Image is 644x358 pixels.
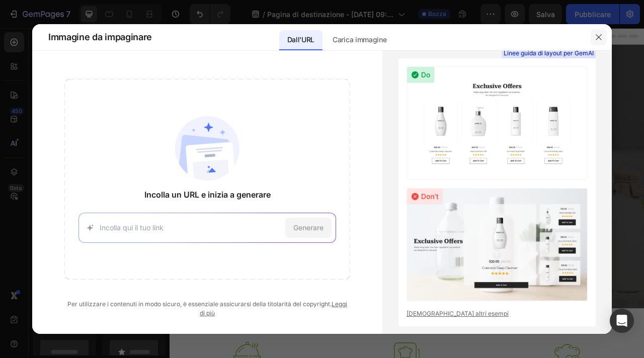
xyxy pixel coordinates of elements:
font: Linee guida di layout per GemAI [504,49,594,57]
font: Per utilizzare i contenuti in modo sicuro, è essenziale assicurarsi della titolarità del copyright. [67,300,332,308]
font: Generare [293,223,324,232]
font: Dall'URL [287,35,314,44]
font: Incolla un URL e inizia a generare [144,190,271,200]
font: [DEMOGRAPHIC_DATA] altri esempi [407,310,509,317]
div: JOIN FOR FREE [350,228,412,240]
input: Enter your email [170,221,319,250]
font: Immagine da impaginare [48,32,152,42]
p: Cook Without Limit With The World’s Greatest Cookbooks [51,116,552,190]
p: Join us to get unlimited access to the best cooking ebooks and much more [51,197,552,208]
input: Incolla qui il tuo link [100,222,281,233]
font: Carica immagine [333,35,386,44]
a: [DEMOGRAPHIC_DATA] altri esempi [407,309,588,318]
div: Apri Intercom Messenger [610,309,634,333]
button: JOIN FOR FREE [327,221,434,247]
